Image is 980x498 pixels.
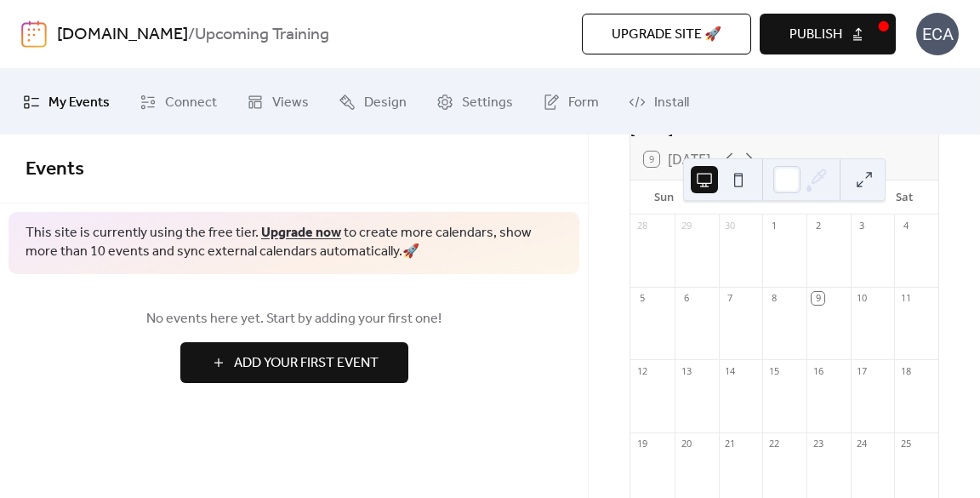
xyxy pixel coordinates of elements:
div: 7 [724,292,737,305]
div: 25 [899,438,912,450]
a: [DOMAIN_NAME] [57,19,188,51]
button: Publish [760,14,896,54]
span: Form [568,89,599,116]
div: 6 [680,292,692,305]
div: 28 [635,220,648,232]
a: Views [234,76,322,128]
div: 14 [724,364,737,377]
div: 13 [680,364,692,377]
div: 8 [767,292,780,305]
b: Upcoming Training [195,19,329,51]
span: No events here yet. Start by adding your first one! [26,309,562,329]
span: Connect [165,89,217,116]
span: Publish [789,25,842,45]
b: / [188,19,195,51]
div: 4 [899,220,912,232]
span: Events [26,151,84,188]
span: Add Your First Event [234,353,379,374]
div: ECA [916,13,959,55]
div: 9 [812,292,824,305]
a: Settings [424,76,526,128]
div: 16 [812,364,824,377]
div: 21 [724,438,737,450]
div: 15 [767,364,780,377]
a: Upgrade now [261,220,341,246]
div: 30 [724,220,737,232]
div: 18 [899,364,912,377]
div: 19 [635,438,648,450]
div: 12 [635,364,648,377]
span: Upgrade site 🚀 [612,25,721,45]
span: Install [654,89,689,116]
div: 10 [856,292,869,305]
div: Sat [885,180,925,215]
a: Add Your First Event [26,342,562,383]
span: This site is currently using the free tier. to create more calendars, show more than 10 events an... [26,224,562,262]
div: 1 [767,220,780,232]
div: 20 [680,438,692,450]
span: Views [272,89,309,116]
img: logo [21,20,47,48]
span: Settings [462,89,513,116]
div: 23 [812,438,824,450]
div: 17 [856,364,869,377]
div: 2 [812,220,824,232]
div: 5 [635,292,648,305]
div: 11 [899,292,912,305]
div: 3 [856,220,869,232]
a: Connect [127,76,230,128]
div: 24 [856,438,869,450]
a: My Events [10,76,122,128]
div: Sun [644,180,684,215]
a: Design [326,76,419,128]
button: Add Your First Event [180,342,408,383]
div: 29 [680,220,692,232]
div: 22 [767,438,780,450]
span: My Events [48,89,110,116]
a: Form [530,76,612,128]
a: Install [616,76,702,128]
span: Design [364,89,407,116]
button: Upgrade site 🚀 [582,14,751,54]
